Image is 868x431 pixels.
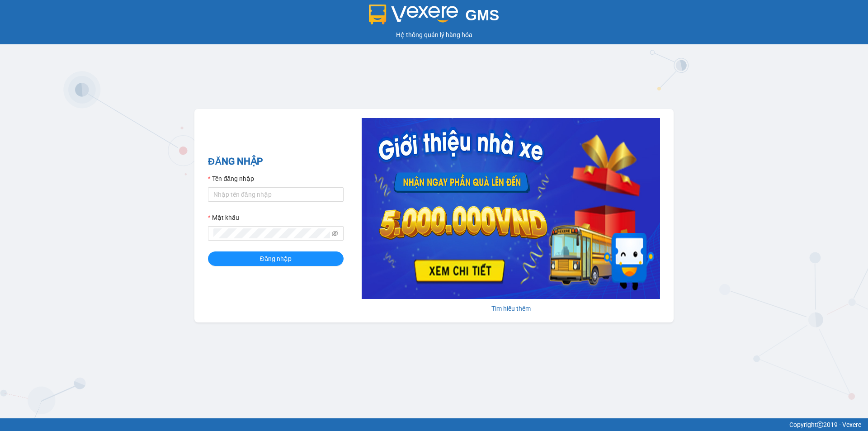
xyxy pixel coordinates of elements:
div: Tìm hiểu thêm [362,303,660,313]
div: Copyright 2019 - Vexere [7,420,861,430]
img: logo 2 [369,5,458,24]
h2: ĐĂNG NHẬP [208,154,344,169]
button: Đăng nhập [208,251,344,266]
span: GMS [465,7,499,24]
a: GMS [369,14,500,21]
label: Tên đăng nhập [208,174,254,184]
img: banner-0 [362,118,660,299]
span: copyright [817,422,823,428]
span: Đăng nhập [260,254,292,264]
div: Hệ thống quản lý hàng hóa [2,30,866,40]
input: Tên đăng nhập [208,187,344,202]
span: eye-invisible [332,230,338,237]
label: Mật khẩu [208,213,239,223]
input: Mật khẩu [213,228,330,238]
